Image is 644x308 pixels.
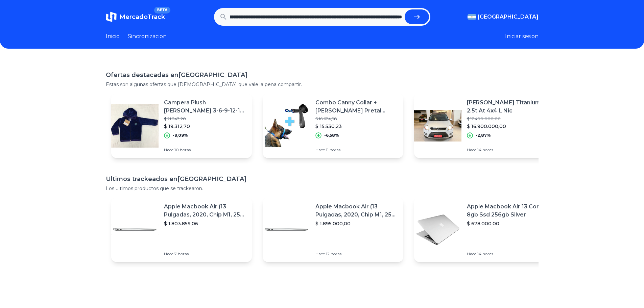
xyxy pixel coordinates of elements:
[111,197,252,262] a: Featured imageApple Macbook Air (13 Pulgadas, 2020, Chip M1, 256 Gb De Ssd, 8 Gb De Ram) - Plata$...
[106,32,120,41] a: Inicio
[505,32,539,41] button: Iniciar sesion
[164,123,246,130] p: $ 19.312,70
[263,93,403,158] a: Featured imageCombo Canny Collar + [PERSON_NAME] Pretal Adiestramient$ 16.624,98$ 15.530,23-6,58%...
[467,251,549,257] p: Hace 14 horas
[467,123,549,130] p: $ 16.900.000,00
[467,203,549,219] p: Apple Macbook Air 13 Core I5 8gb Ssd 256gb Silver
[414,102,461,149] img: Featured image
[164,220,246,227] p: $ 1.803.859,06
[467,116,549,122] p: $ 17.400.000,00
[414,93,555,158] a: Featured image[PERSON_NAME] Titanium 2.5t At 4x4 L Nic$ 17.400.000,00$ 16.900.000,00-2,87%Hace 14...
[106,11,165,22] a: MercadoTrackBETA
[315,99,398,115] p: Combo Canny Collar + [PERSON_NAME] Pretal Adiestramient
[119,13,165,21] span: MercadoTrack
[111,206,159,253] img: Featured image
[164,99,246,115] p: Campera Plush [PERSON_NAME] 3-6-9-12-18-24-36 Meses Ruabel
[106,185,539,192] p: Los ultimos productos que se trackearon.
[476,133,491,138] p: -2,87%
[164,116,246,122] p: $ 21.243,20
[315,220,398,227] p: $ 1.895.000,00
[111,93,252,158] a: Featured imageCampera Plush [PERSON_NAME] 3-6-9-12-18-24-36 Meses Ruabel$ 21.243,20$ 19.312,70-9,...
[128,32,167,41] a: Sincronizacion
[106,174,539,184] h1: Ultimos trackeados en [GEOGRAPHIC_DATA]
[164,251,246,257] p: Hace 7 horas
[164,147,246,153] p: Hace 10 horas
[106,11,117,22] img: MercadoTrack
[467,220,549,227] p: $ 678.000,00
[315,147,398,153] p: Hace 11 horas
[315,203,398,219] p: Apple Macbook Air (13 Pulgadas, 2020, Chip M1, 256 Gb De Ssd, 8 Gb De Ram) - Plata
[315,251,398,257] p: Hace 12 horas
[106,81,539,88] p: Estas son algunas ofertas que [DEMOGRAPHIC_DATA] que vale la pena compartir.
[478,13,539,21] span: [GEOGRAPHIC_DATA]
[467,99,549,115] p: [PERSON_NAME] Titanium 2.5t At 4x4 L Nic
[111,102,159,149] img: Featured image
[173,133,188,138] p: -9,09%
[164,203,246,219] p: Apple Macbook Air (13 Pulgadas, 2020, Chip M1, 256 Gb De Ssd, 8 Gb De Ram) - Plata
[263,197,403,262] a: Featured imageApple Macbook Air (13 Pulgadas, 2020, Chip M1, 256 Gb De Ssd, 8 Gb De Ram) - Plata$...
[324,133,339,138] p: -6,58%
[315,116,398,122] p: $ 16.624,98
[467,147,549,153] p: Hace 14 horas
[468,14,476,20] img: Argentina
[468,13,539,21] button: [GEOGRAPHIC_DATA]
[263,206,310,253] img: Featured image
[106,70,539,80] h1: Ofertas destacadas en [GEOGRAPHIC_DATA]
[263,102,310,149] img: Featured image
[315,123,398,130] p: $ 15.530,23
[414,206,461,253] img: Featured image
[414,197,555,262] a: Featured imageApple Macbook Air 13 Core I5 8gb Ssd 256gb Silver$ 678.000,00Hace 14 horas
[154,7,170,14] span: BETA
